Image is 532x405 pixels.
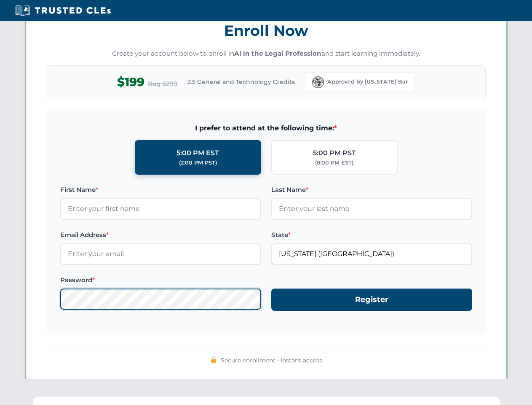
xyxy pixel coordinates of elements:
[148,79,177,89] span: Reg $299
[327,78,408,86] span: Approved by [US_STATE] Bar
[210,356,217,363] img: 🔒
[221,356,322,365] span: Secure enrollment • Instant access
[179,159,217,167] div: (2:00 PM PST)
[60,123,472,134] span: I prefer to attend at the following time:
[271,185,472,195] label: Last Name
[271,243,472,265] input: Florida (FL)
[60,185,261,195] label: First Name
[271,198,472,219] input: Enter your last name
[13,4,113,17] img: Trusted CLEs
[47,17,486,44] h3: Enroll Now
[176,148,219,159] div: 5:00 PM EST
[271,230,472,240] label: State
[271,289,472,311] button: Register
[60,230,261,240] label: Email Address
[60,198,261,219] input: Enter your first name
[60,243,261,265] input: Enter your email
[47,49,486,59] p: Create your account below to enroll in and start learning immediately.
[312,76,324,88] img: Florida Bar
[315,159,353,167] div: (8:00 PM EST)
[60,275,261,285] label: Password
[234,49,321,57] strong: AI in the Legal Profession
[313,148,356,159] div: 5:00 PM PST
[117,73,144,92] span: $199
[187,77,295,86] span: 2.5 General and Technology Credits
